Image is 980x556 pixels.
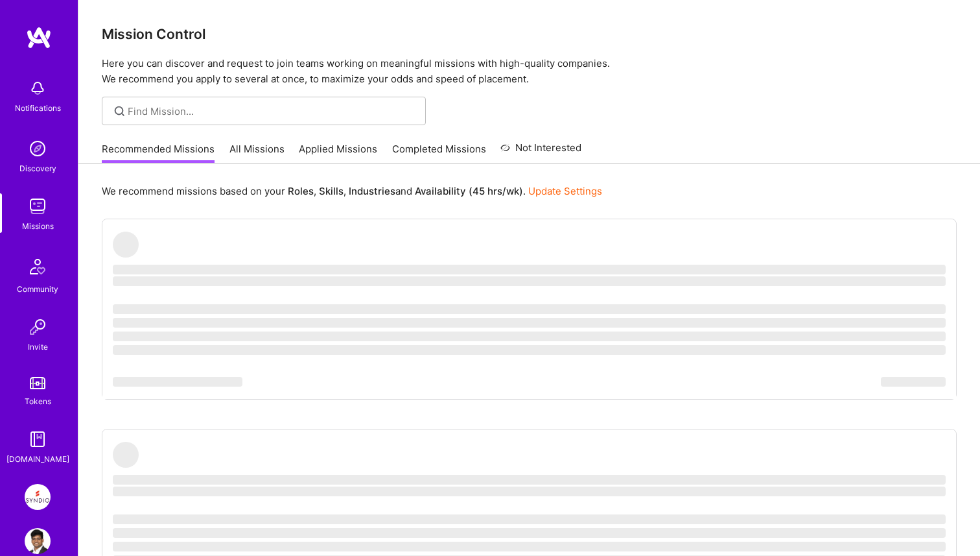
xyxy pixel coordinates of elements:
a: Not Interested [500,140,581,163]
img: User Avatar [25,528,51,554]
a: All Missions [229,142,285,163]
a: User Avatar [21,528,54,554]
b: Industries [349,185,395,197]
div: [DOMAIN_NAME] [6,452,69,466]
div: Discovery [19,162,56,175]
input: Find Mission... [128,104,416,118]
b: Roles [288,185,314,197]
div: Invite [28,340,48,354]
i: icon SearchGrey [112,104,127,119]
img: discovery [25,136,51,162]
img: Invite [25,314,51,340]
div: Missions [22,219,54,233]
a: Applied Missions [299,142,377,163]
img: Community [22,251,53,282]
p: We recommend missions based on your , , and . [102,184,602,198]
div: Community [17,282,58,296]
img: logo [26,26,52,49]
img: Syndio: Transformation Engine Modernization [25,484,51,510]
p: Here you can discover and request to join teams working on meaningful missions with high-quality ... [102,56,957,87]
img: guide book [25,426,51,452]
a: Syndio: Transformation Engine Modernization [21,484,54,510]
img: tokens [30,377,45,389]
div: Tokens [25,394,51,408]
b: Availability (45 hrs/wk) [415,185,523,197]
a: Update Settings [528,185,602,197]
img: teamwork [25,193,51,219]
h3: Mission Control [102,26,957,42]
a: Completed Missions [392,142,486,163]
div: Notifications [15,101,61,115]
b: Skills [319,185,344,197]
a: Recommended Missions [102,142,215,163]
img: bell [25,75,51,101]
